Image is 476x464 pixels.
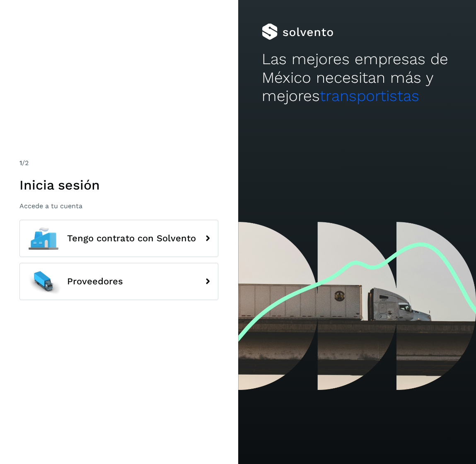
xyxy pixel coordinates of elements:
[19,177,218,193] h1: Inicia sesión
[67,233,196,243] span: Tengo contrato con Solvento
[19,159,22,167] span: 1
[320,87,419,105] span: transportistas
[19,263,218,300] button: Proveedores
[19,158,218,168] div: /2
[19,202,218,210] p: Accede a tu cuenta
[262,50,452,105] h2: Las mejores empresas de México necesitan más y mejores
[19,220,218,257] button: Tengo contrato con Solvento
[67,276,123,286] span: Proveedores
